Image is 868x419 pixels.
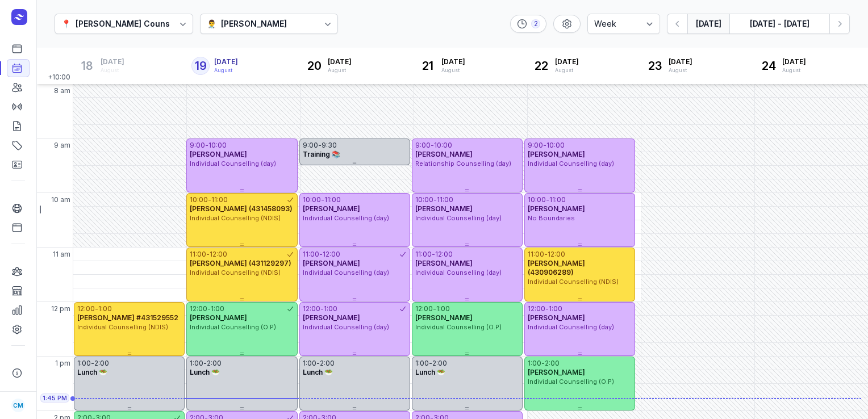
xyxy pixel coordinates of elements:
div: August [669,66,692,74]
div: - [543,141,546,150]
div: August [214,66,238,74]
div: - [316,359,320,368]
div: August [441,66,465,74]
div: 9:00 [190,141,205,150]
div: 9:30 [322,141,337,150]
div: 23 [646,57,664,75]
div: - [208,195,211,204]
div: 1:00 [528,359,541,368]
div: 10:00 [303,195,321,204]
div: 1:00 [303,359,316,368]
div: August [101,66,124,74]
button: [DATE] - [DATE] [729,14,829,34]
span: Individual Counselling (day) [415,214,502,222]
span: Lunch 🥗 [77,368,107,376]
span: Individual Counselling (NDIS) [190,269,281,276]
div: - [432,250,435,259]
div: 12:00 [210,250,227,259]
div: 9:00 [415,141,431,150]
div: 21 [419,57,437,75]
span: [PERSON_NAME] [415,313,473,322]
button: [DATE] [687,14,729,34]
span: 10 am [51,195,70,204]
div: - [321,195,324,204]
div: August [328,66,352,74]
div: 2 [531,19,540,28]
span: [PERSON_NAME] [415,150,473,158]
span: Individual Counselling (O.P) [528,378,614,386]
div: 11:00 [549,195,566,204]
div: 1:00 [98,304,112,313]
div: 12:00 [190,304,207,313]
span: Training 📚 [303,150,340,158]
span: Individual Counselling (day) [415,269,502,276]
div: 10:00 [190,195,208,204]
div: 12:00 [548,250,565,259]
span: [PERSON_NAME] [528,313,585,322]
div: 10:00 [528,195,546,204]
span: No Boundaries [528,214,575,222]
span: [DATE] [328,57,352,66]
div: - [203,359,207,368]
div: 12:00 [415,304,433,313]
span: 8 am [54,86,70,95]
div: 1:00 [415,359,429,368]
div: 1:00 [324,304,337,313]
div: - [431,141,434,150]
div: - [433,304,436,313]
span: Relationship Counselling (day) [415,160,511,167]
div: 11:00 [324,195,341,204]
div: 2:00 [207,359,222,368]
div: August [555,66,579,74]
span: Individual Counselling (day) [303,269,389,276]
div: 1:00 [436,304,450,313]
span: Individual Counselling (NDIS) [190,214,281,222]
div: - [545,304,549,313]
span: +10:00 [48,73,73,84]
div: August [782,66,806,74]
span: Individual Counselling (day) [528,323,614,331]
span: Individual Counselling (NDIS) [77,323,168,331]
span: [DATE] [669,57,692,66]
div: - [544,250,548,259]
div: - [91,359,94,368]
div: - [95,304,98,313]
div: - [320,304,324,313]
div: 24 [759,57,778,75]
div: 👨‍⚕️ [207,17,216,31]
span: [DATE] [441,57,465,66]
span: [PERSON_NAME] (431129297) [190,259,291,267]
div: 10:00 [546,141,565,150]
div: 10:00 [434,141,452,150]
div: 10:00 [415,195,433,204]
div: - [541,359,545,368]
span: 9 am [54,141,70,150]
div: 2:00 [94,359,109,368]
div: 2:00 [545,359,560,368]
span: [PERSON_NAME] [528,368,585,376]
div: 20 [305,57,323,75]
span: Lunch 🥗 [303,368,333,376]
div: 9:00 [528,141,543,150]
span: CM [13,399,23,412]
span: [PERSON_NAME] (431458093) [190,204,293,213]
div: 11:00 [528,250,544,259]
span: [DATE] [101,57,124,66]
div: [PERSON_NAME] [221,17,287,31]
span: [PERSON_NAME] (430906289) [528,259,585,276]
span: [PERSON_NAME] [415,259,473,267]
span: [PERSON_NAME] [528,204,585,213]
div: 2:00 [432,359,447,368]
div: 11:00 [190,250,206,259]
div: 11:00 [415,250,432,259]
div: 1:00 [77,359,91,368]
span: [PERSON_NAME] [190,313,247,322]
div: 9:00 [303,141,318,150]
span: [PERSON_NAME] #431529552 [77,313,178,322]
span: [PERSON_NAME] [528,150,585,158]
span: [PERSON_NAME] [303,313,360,322]
div: 12:00 [528,304,545,313]
div: 2:00 [320,359,335,368]
span: [DATE] [782,57,806,66]
div: 18 [78,57,96,75]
